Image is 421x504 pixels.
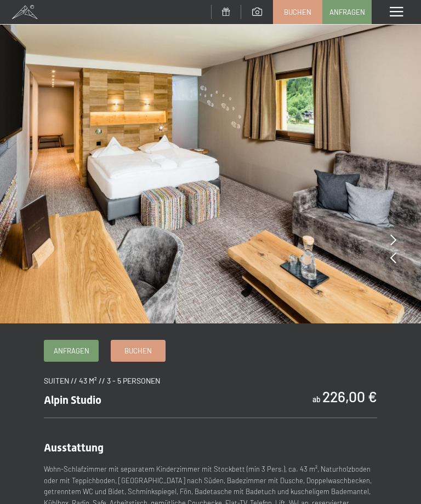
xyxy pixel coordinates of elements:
[284,7,311,17] span: Buchen
[54,346,89,356] span: Anfragen
[323,1,371,24] a: Anfragen
[44,376,160,385] span: Suiten // 43 m² // 3 - 5 Personen
[44,441,104,454] span: Ausstattung
[274,1,322,24] a: Buchen
[44,393,101,407] span: Alpin Studio
[322,387,377,405] b: 226,00 €
[124,346,152,356] span: Buchen
[329,7,365,17] span: Anfragen
[312,395,321,404] span: ab
[111,340,165,361] a: Buchen
[44,340,98,361] a: Anfragen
